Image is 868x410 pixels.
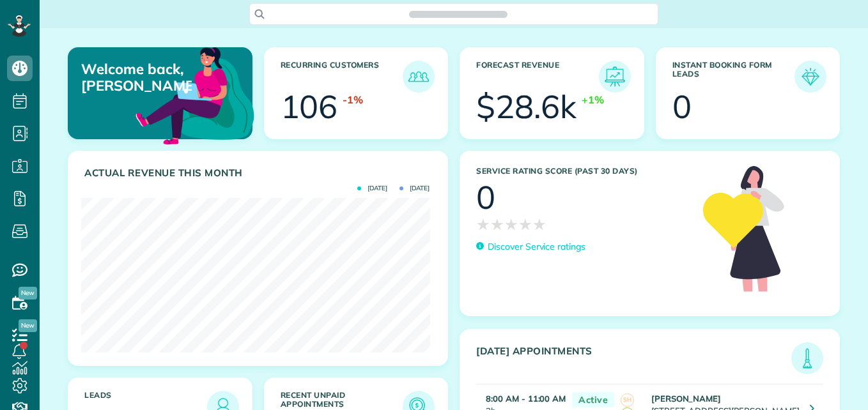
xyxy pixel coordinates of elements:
[532,213,546,236] span: ★
[343,93,363,107] div: -1%
[572,392,614,408] span: Active
[476,345,791,374] h3: [DATE] Appointments
[672,91,692,123] div: 0
[798,64,823,89] img: icon_form_leads-04211a6a04a5b2264e4ee56bc0799ec3eb69b7e499cbb523a139df1d13a81ae0.png
[504,213,518,236] span: ★
[488,240,585,254] p: Discover Service ratings
[19,287,37,300] span: New
[281,61,403,93] h3: Recurring Customers
[422,8,494,20] span: Search ZenMaid…
[281,91,338,123] div: 106
[490,213,504,236] span: ★
[794,345,820,371] img: icon_todays_appointments-901f7ab196bb0bea1936b74009e4eb5ffbc2d2711fa7634e0d609ed5ef32b18b.png
[486,393,566,404] strong: 8:00 AM - 11:00 AM
[133,33,257,156] img: dashboard_welcome-42a62b7d889689a78055ac9021e634bf52bae3f8056760290aed330b23ab8690.png
[19,319,37,332] span: New
[476,213,490,236] span: ★
[357,185,387,192] span: [DATE]
[582,93,604,107] div: +1%
[84,167,435,179] h3: Actual Revenue this month
[476,240,585,254] a: Discover Service ratings
[476,167,690,176] h3: Service Rating score (past 30 days)
[602,64,628,89] img: icon_forecast_revenue-8c13a41c7ed35a8dcfafea3cbb826a0462acb37728057bba2d056411b612bbbe.png
[81,61,192,95] p: Welcome back, [PERSON_NAME]!
[672,61,795,93] h3: Instant Booking Form Leads
[399,185,430,192] span: [DATE]
[651,393,722,404] strong: [PERSON_NAME]
[621,393,634,407] span: SH
[476,181,495,213] div: 0
[476,61,599,93] h3: Forecast Revenue
[518,213,532,236] span: ★
[476,91,577,123] div: $28.6k
[406,64,431,89] img: icon_recurring_customers-cf858462ba22bcd05b5a5880d41d6543d210077de5bb9ebc9590e49fd87d84ed.png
